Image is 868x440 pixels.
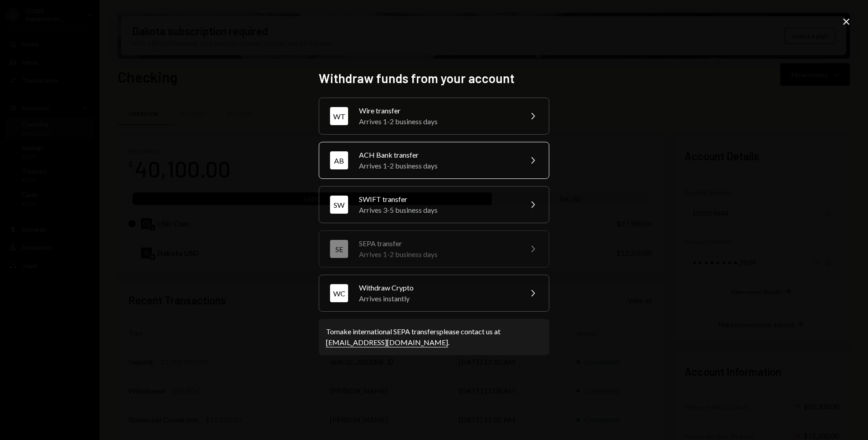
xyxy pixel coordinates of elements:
[359,160,516,171] div: Arrives 1-2 business days
[326,326,542,348] div: To make international SEPA transfers please contact us at .
[359,150,516,160] div: ACH Bank transfer
[319,98,549,135] button: WTWire transferArrives 1-2 business days
[319,275,549,312] button: WCWithdraw CryptoArrives instantly
[319,142,549,179] button: ABACH Bank transferArrives 1-2 business days
[330,107,348,125] div: WT
[319,230,549,267] button: SESEPA transferArrives 1-2 business days
[330,240,348,258] div: SE
[359,205,516,215] div: Arrives 3-5 business days
[359,105,516,116] div: Wire transfer
[359,238,516,249] div: SEPA transfer
[359,282,516,293] div: Withdraw Crypto
[319,70,549,87] h2: Withdraw funds from your account
[359,194,516,205] div: SWIFT transfer
[359,293,516,304] div: Arrives instantly
[330,284,348,302] div: WC
[319,186,549,223] button: SWSWIFT transferArrives 3-5 business days
[359,116,516,127] div: Arrives 1-2 business days
[330,196,348,214] div: SW
[359,249,516,260] div: Arrives 1-2 business days
[326,338,448,347] a: [EMAIL_ADDRESS][DOMAIN_NAME]
[330,151,348,169] div: AB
